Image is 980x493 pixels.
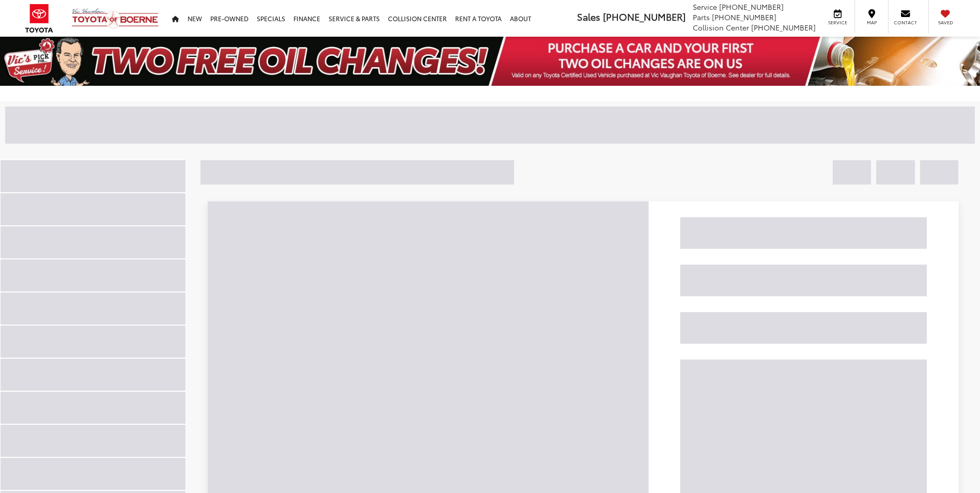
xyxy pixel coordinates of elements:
span: Contact [894,19,917,26]
span: [PHONE_NUMBER] [603,10,686,23]
span: Saved [934,19,957,26]
img: Vic Vaughan Toyota of Boerne [71,8,159,29]
span: Service [693,2,717,12]
span: [PHONE_NUMBER] [719,2,784,12]
span: [PHONE_NUMBER] [712,12,776,22]
span: Parts [693,12,710,22]
span: [PHONE_NUMBER] [751,22,816,33]
span: Collision Center [693,22,749,33]
span: Sales [577,10,600,23]
span: Service [826,19,849,26]
span: Map [860,19,883,26]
